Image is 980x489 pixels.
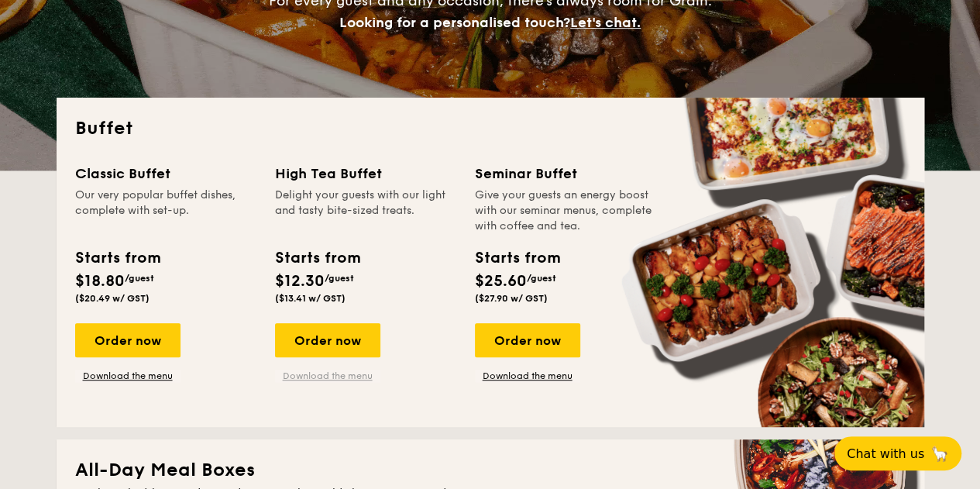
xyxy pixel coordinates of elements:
[475,246,559,270] div: Starts from
[75,370,181,382] a: Download the menu
[75,116,906,141] h2: Buffet
[847,446,924,461] span: Chat with us
[275,293,346,304] span: ($13.41 w/ GST)
[275,163,456,184] div: High Tea Buffet
[75,246,160,270] div: Starts from
[275,246,359,270] div: Starts from
[75,293,150,304] span: ($20.49 w/ GST)
[75,458,906,483] h2: All-Day Meal Boxes
[527,273,556,284] span: /guest
[275,272,325,291] span: $12.30
[75,323,181,357] div: Order now
[275,370,380,382] a: Download the menu
[125,273,154,284] span: /guest
[75,188,256,234] div: Our very popular buffet dishes, complete with set-up.
[475,370,580,382] a: Download the menu
[75,272,125,291] span: $18.80
[275,323,380,357] div: Order now
[339,14,570,31] span: Looking for a personalised touch?
[570,14,641,31] span: Let's chat.
[834,436,961,470] button: Chat with us🦙
[475,188,656,234] div: Give your guests an energy boost with our seminar menus, complete with coffee and tea.
[930,445,949,463] span: 🦙
[275,188,456,234] div: Delight your guests with our light and tasty bite-sized treats.
[475,272,527,291] span: $25.60
[75,163,256,184] div: Classic Buffet
[475,323,580,357] div: Order now
[475,293,548,304] span: ($27.90 w/ GST)
[475,163,656,184] div: Seminar Buffet
[325,273,354,284] span: /guest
